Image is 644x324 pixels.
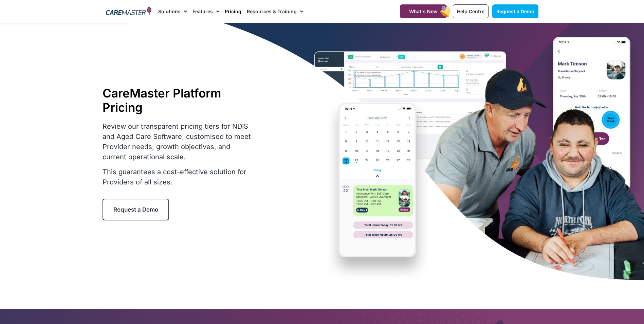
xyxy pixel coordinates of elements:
a: Request a Demo [103,199,169,220]
span: Request a Demo [113,206,158,213]
a: Request a Demo [492,4,538,18]
span: Help Centre [457,8,484,14]
img: CareMaster Logo [106,6,152,17]
h1: CareMaster Platform Pricing [103,86,255,114]
p: This guarantees a cost-effective solution for Providers of all sizes. [103,167,255,187]
span: Request a Demo [496,8,534,14]
p: Review our transparent pricing tiers for NDIS and Aged Care Software, customised to meet Provider... [103,121,255,162]
a: Help Centre [453,4,489,18]
span: What's New [409,8,438,14]
a: What's New [400,4,447,18]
